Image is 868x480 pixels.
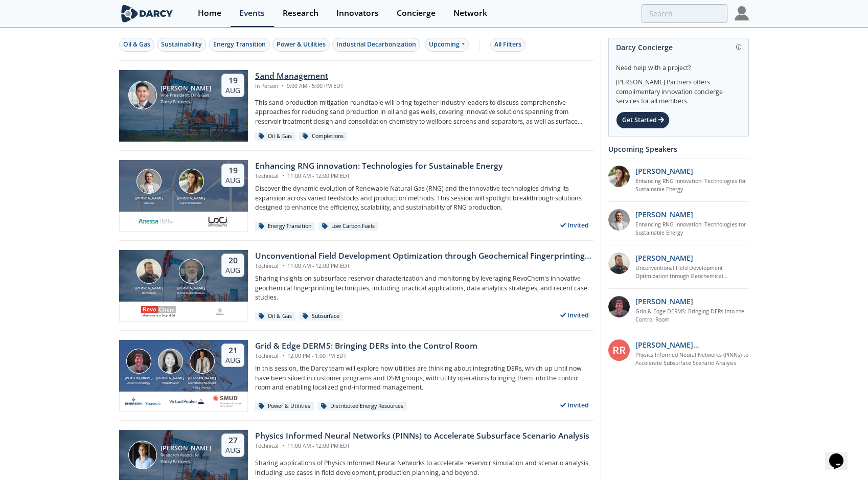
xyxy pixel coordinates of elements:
div: Vice President, Oil & Gas [161,92,211,99]
div: Low Carbon Fuels [318,222,378,231]
div: Aug [225,446,240,455]
div: [PERSON_NAME] [186,376,218,381]
img: Ron Sasaki [128,81,157,109]
a: Jonathan Curtis [PERSON_NAME] Aspen Technology Brenda Chew [PERSON_NAME] Virtual Peaker Yevgeniy ... [119,340,593,412]
div: Oil & Gas [255,312,295,321]
div: 19 [225,76,240,86]
img: 1fdb2308-3d70-46db-bc64-f6eabefcce4d [608,209,630,231]
div: Enhancing RNG innovation: Technologies for Sustainable Energy [255,160,502,172]
div: Innovators [336,9,379,17]
a: Ron Sasaki [PERSON_NAME] Vice President, Oil & Gas Darcy Partners 19 Aug Sand Management In Perso... [119,70,593,142]
div: Technical 11:00 AM - 12:00 PM EDT [255,172,502,180]
div: Aug [225,356,240,365]
div: 19 [225,166,240,176]
button: Industrial Decarbonization [332,38,420,52]
a: Enhancing RNG innovation: Technologies for Sustainable Energy [635,221,749,237]
div: [PERSON_NAME] [175,196,207,201]
div: Concierge [397,9,436,17]
div: Invited [556,219,594,232]
div: Anessa [133,201,165,205]
p: This sand production mitigation roundtable will bring together industry leaders to discuss compre... [255,98,593,126]
p: Sharing applications of Physics Informed Neural Networks to accelerate reservoir simulation and s... [255,459,593,477]
span: • [280,352,286,359]
div: Get Started [616,111,670,129]
a: Bob Aylsworth [PERSON_NAME] RevoChem John Sinclair [PERSON_NAME] Sinclair Exploration LLC 20 Aug ... [119,250,593,322]
div: Oil & Gas [123,40,150,49]
div: Industrial Decarbonization [336,40,416,49]
div: Sustainability [161,40,202,49]
div: Need help with a project? [616,56,741,73]
img: Brenda Chew [158,349,183,374]
div: Upcoming [425,38,469,52]
div: Distributed Energy Resources [317,402,407,411]
div: Technical 11:00 AM - 12:00 PM EDT [255,262,593,270]
div: Energy Transition [213,40,266,49]
div: In Person 9:00 AM - 5:00 PM EDT [255,82,344,90]
p: [PERSON_NAME] [PERSON_NAME] [635,339,749,350]
div: 21 [225,346,240,356]
div: [PERSON_NAME] [161,85,211,92]
span: • [280,172,286,179]
p: Sharing insights on subsurface reservoir characterization and monitoring by leveraging RevoChem's... [255,274,593,302]
a: Enhancing RNG innovation: Technologies for Sustainable Energy [635,177,749,194]
p: [PERSON_NAME] [635,296,693,307]
img: logo-wide.svg [119,5,175,22]
p: [PERSON_NAME] [635,209,693,220]
div: Upcoming Speakers [608,140,749,158]
div: [PERSON_NAME] [133,196,165,201]
img: Profile [735,6,749,20]
img: virtual-peaker.com.png [169,395,204,407]
img: Yevgeniy Postnov [190,349,215,374]
div: Darcy Partners [161,459,211,465]
img: ovintiv.com.png [214,305,227,317]
button: Power & Utilities [272,38,330,52]
div: Unconventional Field Development Optimization through Geochemical Fingerprinting Technology [255,250,593,262]
p: [PERSON_NAME] [635,253,693,263]
div: [PERSON_NAME] [154,376,186,381]
img: 551440aa-d0f4-4a32-b6e2-e91f2a0781fe [138,215,174,227]
div: RevoChem [133,291,165,295]
div: Grid & Edge DERMS: Bringing DERs into the Control Room [255,340,477,352]
img: Bob Aylsworth [136,259,162,284]
img: John Sinclair [179,259,204,284]
img: accc9a8e-a9c1-4d58-ae37-132228efcf55 [608,296,630,317]
div: Darcy Concierge [616,38,741,56]
div: Aspen Technology [123,381,154,385]
div: [PERSON_NAME] [175,286,207,291]
div: Loci Controls Inc. [175,201,207,205]
div: Research Associate [161,452,211,459]
div: 20 [225,256,240,266]
input: Advanced Search [642,4,727,23]
div: Sinclair Exploration LLC [175,291,207,295]
div: [PERSON_NAME] [161,445,211,452]
div: All Filters [494,40,521,49]
p: Discover the dynamic evolution of Renewable Natural Gas (RNG) and the innovative technologies dri... [255,184,593,212]
img: Amir Akbari [136,169,162,194]
a: Amir Akbari [PERSON_NAME] Anessa Nicole Neff [PERSON_NAME] Loci Controls Inc. 19 Aug Enhancing RN... [119,160,593,232]
div: Research [283,9,318,17]
div: Energy Transition [255,222,315,231]
div: Aug [225,86,240,95]
div: [PERSON_NAME] [123,376,154,381]
div: Sacramento Municipal Utility District. [186,381,218,390]
div: [PERSON_NAME] Partners offers complimentary innovation concierge services for all members. [616,73,741,106]
span: • [280,82,285,89]
div: Technical 11:00 AM - 12:00 PM EDT [255,442,589,450]
div: Home [198,9,221,17]
div: Power & Utilities [277,40,326,49]
div: Completions [299,132,347,141]
img: 2k2ez1SvSiOh3gKHmcgF [608,253,630,274]
div: Events [239,9,265,17]
img: Smud.org.png [212,395,242,407]
span: • [280,262,286,269]
a: Unconventional Field Development Optimization through Geochemical Fingerprinting Technology [635,264,749,281]
img: information.svg [736,44,742,50]
a: Physics Informed Neural Networks (PINNs) to Accelerate Subsurface Scenario Analysis [635,351,749,368]
img: cb84fb6c-3603-43a1-87e3-48fd23fb317a [125,395,161,407]
div: Subsurface [299,312,343,321]
img: 737ad19b-6c50-4cdf-92c7-29f5966a019e [608,166,630,187]
div: Sand Management [255,70,344,82]
div: RR [608,339,630,361]
div: Power & Utilities [255,402,314,411]
button: Sustainability [157,38,206,52]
